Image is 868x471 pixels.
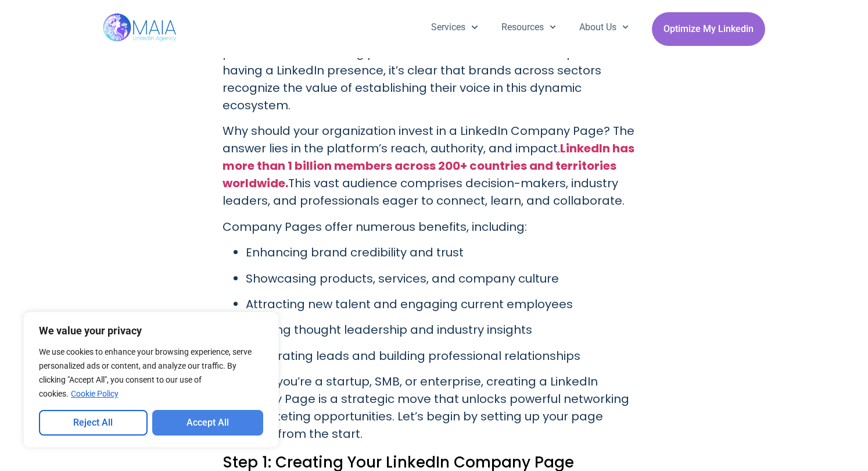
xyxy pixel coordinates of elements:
nav: Menu [419,12,640,42]
span: Optimize My Linkedin [663,18,754,40]
p: Attracting new talent and engaging current employees [246,295,645,313]
div: We value your privacy [23,312,279,448]
button: Reject All [39,410,148,436]
a: LinkedIn has more than 1 billion members across 200+ countries and territories worldwide. [223,140,634,191]
p: Enhancing brand credibility and trust [246,244,645,261]
p: We use cookies to enhance your browsing experience, serve personalized ads or content, and analyz... [39,345,263,401]
a: Resources [490,12,568,42]
a: Services [419,12,489,42]
p: We value your privacy [39,324,263,338]
a: About Us [568,12,640,42]
a: Cookie Policy [70,388,119,399]
p: Sharing thought leadership and industry insights [246,321,645,338]
p: Showcasing products, services, and company culture [246,270,645,287]
p: LinkedIn Company Pages serve as the official online presence for businesses, organizations, and i... [223,9,645,114]
p: Company Pages offer numerous benefits, including: [223,218,645,235]
p: Why should your organization invest in a LinkedIn Company Page? The answer lies in the platform’s... [223,122,645,209]
a: Optimize My Linkedin [652,12,765,46]
p: Whether you’re a startup, SMB, or enterprise, creating a LinkedIn Company Page is a strategic mov... [223,373,645,443]
p: Generating leads and building professional relationships [246,347,645,365]
button: Accept All [152,410,264,436]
